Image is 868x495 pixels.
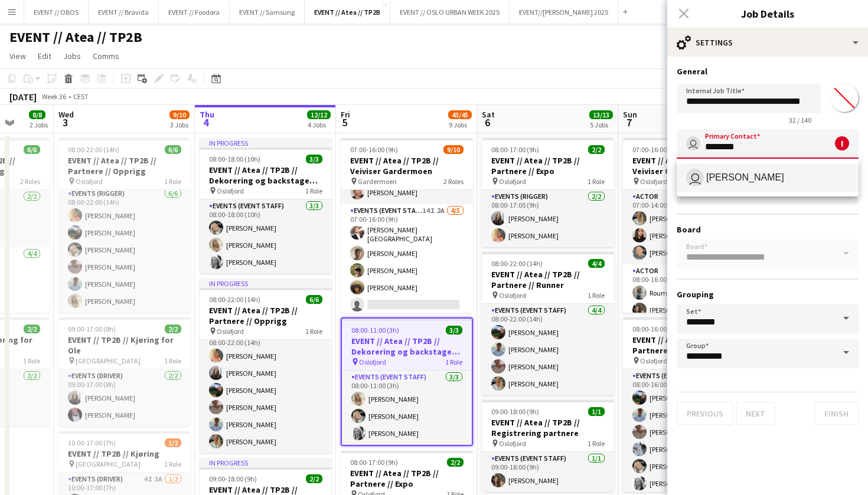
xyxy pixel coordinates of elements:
[305,327,322,336] span: 1 Role
[667,28,868,57] div: Settings
[217,186,244,195] span: Oslofjord
[482,109,495,120] span: Sat
[341,317,473,446] div: 08:00-11:00 (3h)3/3EVENT // Atea // TP2B // Dekorering og backstage oppsett Oslofjord1 RoleEvents...
[482,190,614,247] app-card-role: Events (Rigger)2/208:00-17:00 (9h)[PERSON_NAME][PERSON_NAME]
[588,145,605,154] span: 2/2
[640,356,667,365] span: Oslofjord
[198,116,214,129] span: 4
[341,109,350,120] span: Fri
[230,1,305,24] button: EVENT // Samsung
[200,305,332,326] h3: EVENT // Atea // TP2B // Partnere // Opprigg
[20,177,40,186] span: 2 Roles
[76,177,103,186] span: Oslofjord
[24,324,40,333] span: 2/2
[706,172,784,183] span: [PERSON_NAME]
[306,295,322,304] span: 6/6
[779,116,821,124] span: 32 / 140
[9,91,37,103] div: [DATE]
[68,438,116,447] span: 10:00-17:00 (7h)
[510,1,618,24] button: EVENT//[PERSON_NAME] 2025
[58,138,191,313] div: 08:00-22:00 (14h)6/6EVENT // Atea // TP2B // Partnere // Opprigg Oslofjord1 RoleEvents (Rigger)6/...
[76,460,141,468] span: [GEOGRAPHIC_DATA]
[623,190,755,264] app-card-role: Actor3/307:00-14:00 (7h)[PERSON_NAME][PERSON_NAME][PERSON_NAME]
[445,358,462,366] span: 1 Role
[200,278,332,288] div: In progress
[632,145,680,154] span: 07:00-16:00 (9h)
[443,177,464,186] span: 2 Roles
[93,51,119,61] span: Comms
[305,1,390,24] button: EVENT // Atea // TP2B
[5,48,31,64] a: View
[200,199,332,274] app-card-role: Events (Event Staff)3/308:00-18:00 (10h)[PERSON_NAME][PERSON_NAME][PERSON_NAME]
[68,324,116,333] span: 09:00-17:00 (8h)
[621,116,637,129] span: 7
[209,474,257,483] span: 09:00-18:00 (9h)
[446,326,462,335] span: 3/3
[491,407,539,416] span: 09:00-18:00 (9h)
[482,417,614,438] h3: EVENT // Atea // TP2B // Registrering partnere
[200,278,332,453] app-job-card: In progress08:00-22:00 (14h)6/6EVENT // Atea // TP2B // Partnere // Opprigg Oslofjord1 RoleEvents...
[588,259,605,268] span: 4/4
[482,138,614,247] app-job-card: 08:00-17:00 (9h)2/2EVENT // Atea // TP2B // Partnere // Expo Oslofjord1 RoleEvents (Rigger)2/208:...
[306,474,322,483] span: 2/2
[590,120,612,129] div: 5 Jobs
[482,400,614,492] app-job-card: 09:00-18:00 (9h)1/1EVENT // Atea // TP2B // Registrering partnere Oslofjord1 RoleEvents (Event St...
[9,28,142,46] h1: EVENT // Atea // TP2B
[38,51,51,61] span: Edit
[165,438,181,447] span: 1/2
[58,109,74,120] span: Wed
[341,468,473,489] h3: EVENT // Atea // TP2B // Partnere // Expo
[165,324,181,333] span: 2/2
[499,439,526,448] span: Oslofjord
[39,92,68,101] span: Week 36
[482,304,614,395] app-card-role: Events (Event Staff)4/408:00-22:00 (14h)[PERSON_NAME][PERSON_NAME][PERSON_NAME][PERSON_NAME]
[623,138,755,313] app-job-card: 07:00-16:00 (9h)10/10EVENT // Atea // TP2B // Veiviser OCC Oslofjord2 RolesActor3/307:00-14:00 (7...
[623,317,755,492] app-job-card: 08:00-16:00 (8h)6/6EVENT // Atea // TP2B // Partnere // Nedrigg Oslofjord1 RoleEvents (Event Staf...
[305,186,322,195] span: 1 Role
[209,155,260,163] span: 08:00-18:00 (10h)
[623,109,637,120] span: Sun
[350,145,398,154] span: 07:00-16:00 (9h)
[88,48,124,64] a: Comms
[482,155,614,176] h3: EVENT // Atea // TP2B // Partnere // Expo
[623,155,755,176] h3: EVENT // Atea // TP2B // Veiviser OCC
[164,460,181,468] span: 1 Role
[482,269,614,290] h3: EVENT // Atea // TP2B // Partnere // Runner
[491,259,543,268] span: 08:00-22:00 (14h)
[200,327,332,453] app-card-role: Events (Rigger)6/608:00-22:00 (14h)[PERSON_NAME][PERSON_NAME][PERSON_NAME][PERSON_NAME][PERSON_NA...
[73,92,89,101] div: CEST
[623,335,755,356] h3: EVENT // Atea // TP2B // Partnere // Nedrigg
[351,326,399,335] span: 08:00-11:00 (3h)
[339,116,350,129] span: 5
[58,317,191,427] app-job-card: 09:00-17:00 (8h)2/2EVENT // TP2B // Kjøring for Ole [GEOGRAPHIC_DATA]1 RoleEvents (Driver)2/209:0...
[307,110,331,119] span: 12/12
[623,369,755,495] app-card-role: Events (Event Staff)6/608:00-16:00 (8h)[PERSON_NAME][PERSON_NAME][PERSON_NAME][PERSON_NAME][PERSO...
[350,458,398,467] span: 08:00-17:00 (9h)
[448,110,472,119] span: 43/45
[359,358,386,366] span: Oslofjord
[447,458,464,467] span: 2/2
[164,177,181,186] span: 1 Role
[200,109,214,120] span: Thu
[499,177,526,186] span: Oslofjord
[200,138,332,274] app-job-card: In progress08:00-18:00 (10h)3/3EVENT // Atea // TP2B // Dekorering og backstage oppsett Oslofjord...
[482,252,614,395] app-job-card: 08:00-22:00 (14h)4/4EVENT // Atea // TP2B // Partnere // Runner Oslofjord1 RoleEvents (Event Staf...
[217,327,244,336] span: Oslofjord
[169,110,190,119] span: 9/10
[23,356,40,365] span: 1 Role
[589,110,613,119] span: 13/13
[89,1,159,24] button: EVENT // Bravida
[159,1,230,24] button: EVENT // Foodora
[341,138,473,313] app-job-card: 07:00-16:00 (9h)9/10EVENT // Atea // TP2B // Veiviser Gardermoen Gardermoen2 Roles[PERSON_NAME][P...
[24,1,89,24] button: EVENT // OBOS
[480,116,495,129] span: 6
[209,295,260,304] span: 08:00-22:00 (14h)
[308,120,330,129] div: 4 Jobs
[341,155,473,176] h3: EVENT // Atea // TP2B // Veiviser Gardermoen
